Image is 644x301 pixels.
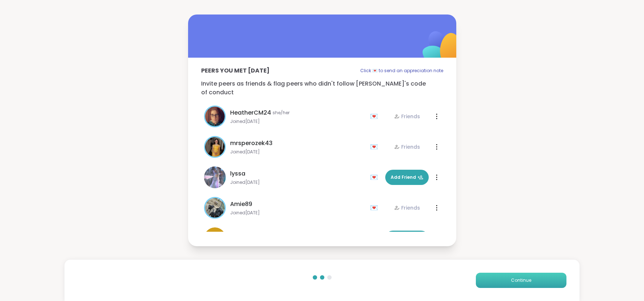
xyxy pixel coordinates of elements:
[201,79,443,97] p: Invite peers as friends & flag peers who didn't follow [PERSON_NAME]'s code of conduct
[205,107,225,126] img: HeatherCM24
[201,66,270,75] p: Peers you met [DATE]
[370,111,381,122] div: 💌
[394,143,420,150] div: Friends
[360,66,443,75] p: Click 💌 to send an appreciation note
[406,12,478,84] img: ShareWell Logomark
[273,110,290,116] span: she/her
[394,113,420,120] div: Friends
[230,149,366,155] span: Joined [DATE]
[205,137,225,157] img: mrsperozek43
[394,204,420,211] div: Friends
[230,108,271,117] span: HeatherCM24
[391,174,423,181] span: Add Friend
[370,172,381,183] div: 💌
[211,231,219,246] span: d
[385,170,429,185] button: Add Friend
[370,202,381,214] div: 💌
[370,141,381,153] div: 💌
[230,210,366,216] span: Joined [DATE]
[205,198,225,218] img: Amie89
[230,230,262,239] span: dougr2026
[204,166,226,188] img: lyssa
[511,277,531,284] span: Continue
[230,169,245,178] span: lyssa
[230,180,366,185] span: Joined [DATE]
[476,273,566,288] button: Continue
[230,119,366,124] span: Joined [DATE]
[385,231,429,246] button: Add Friend
[230,200,252,209] span: Amie89
[230,139,273,148] span: mrsperozek43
